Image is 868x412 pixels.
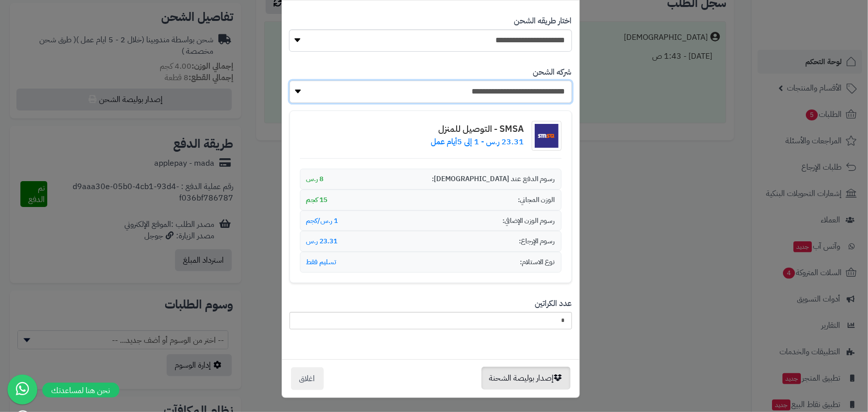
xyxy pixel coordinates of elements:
span: رسوم الدفع عند [DEMOGRAPHIC_DATA]: [432,174,555,184]
p: 23.31 ر.س - 1 إلى 5أيام عمل [431,136,524,148]
label: اختار طريقه الشحن [514,15,572,27]
label: عدد الكراتين [535,298,572,309]
span: رسوم الإرجاع: [519,236,555,246]
img: شعار شركة الشحن [532,121,562,151]
button: إصدار بوليصة الشحنة [482,367,571,390]
span: نوع الاستلام: [520,257,555,267]
label: شركه الشحن [533,67,572,78]
span: رسوم الوزن الإضافي: [503,216,555,226]
h4: SMSA - التوصيل للمنزل [431,124,524,134]
span: 15 كجم [306,195,328,205]
button: اغلاق [291,367,324,390]
span: تسليم فقط [306,257,337,267]
span: 1 ر.س/كجم [306,216,338,226]
span: 23.31 ر.س [306,236,338,246]
span: 8 ر.س [306,174,324,184]
span: الوزن المجاني: [518,195,555,205]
